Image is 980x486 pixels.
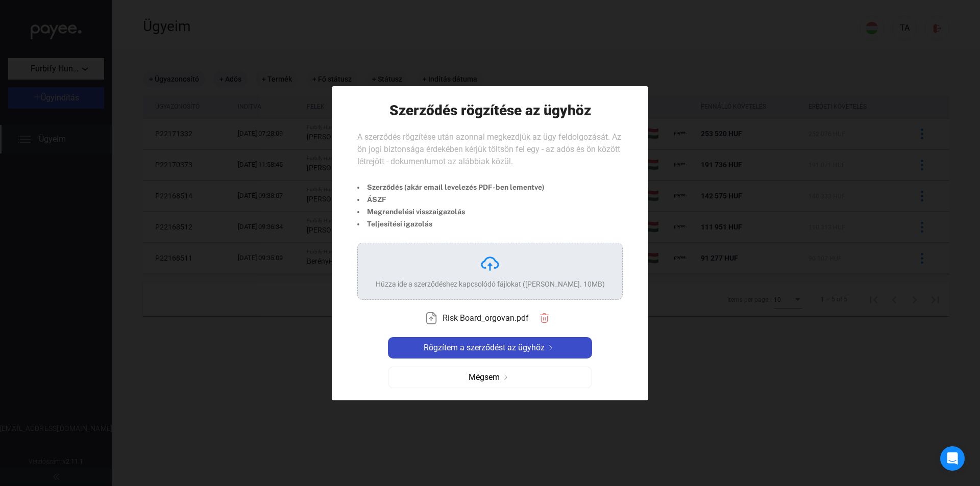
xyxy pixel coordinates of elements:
[424,342,545,354] span: Rögzítem a szerződést az ügyhöz
[388,337,592,359] button: Rögzítem a szerződést az ügyhözarrow-right-white
[357,193,545,206] li: ÁSZF
[534,308,555,329] button: trash-red
[388,367,592,388] button: Mégsemarrow-right-grey
[357,181,545,193] li: Szerződés (akár email levelezés PDF-ben lementve)
[940,446,965,471] div: Open Intercom Messenger
[443,312,529,324] span: Risk Board_orgovan.pdf
[500,375,512,380] img: arrow-right-grey
[376,279,605,289] div: Húzza ide a szerződéshez kapcsolódó fájlokat ([PERSON_NAME]. 10MB)
[389,101,591,119] h1: Szerződés rögzítése az ügyhöz
[357,206,545,218] li: Megrendelési visszaigazolás
[357,218,545,230] li: Teljesítési igazolás
[480,253,500,274] img: upload-cloud
[357,132,621,166] span: A szerződés rögzítése után azonnal megkezdjük az ügy feldolgozását. Az ön jogi biztonsága érdekéb...
[545,345,557,350] img: arrow-right-white
[425,312,437,324] img: upload-paper
[469,371,500,383] span: Mégsem
[539,313,550,323] img: trash-red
